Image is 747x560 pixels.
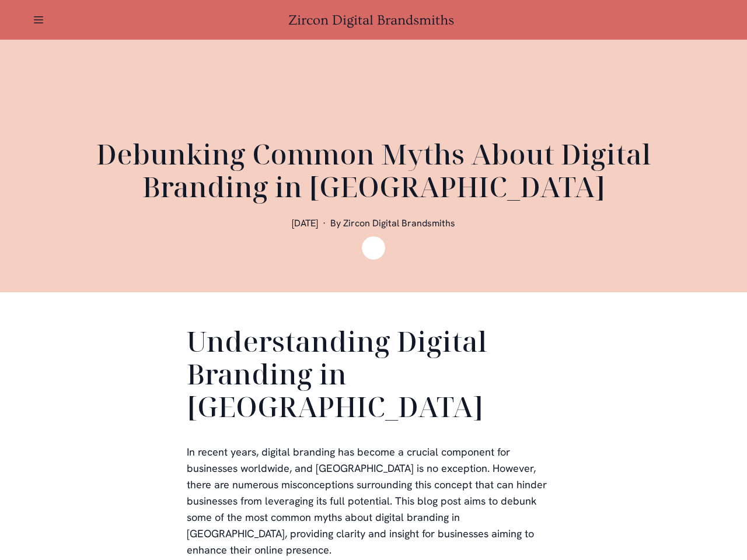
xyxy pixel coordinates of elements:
[288,12,459,28] a: Zircon Digital Brandsmiths
[323,217,326,229] span: ·
[93,138,654,203] h1: Debunking Common Myths About Digital Branding in [GEOGRAPHIC_DATA]
[187,444,560,558] p: In recent years, digital branding has become a crucial component for businesses worldwide, and [G...
[362,236,385,260] img: Zircon Digital Brandsmiths
[187,325,560,428] h2: Understanding Digital Branding in [GEOGRAPHIC_DATA]
[292,217,318,229] span: [DATE]
[330,217,455,229] span: By Zircon Digital Brandsmiths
